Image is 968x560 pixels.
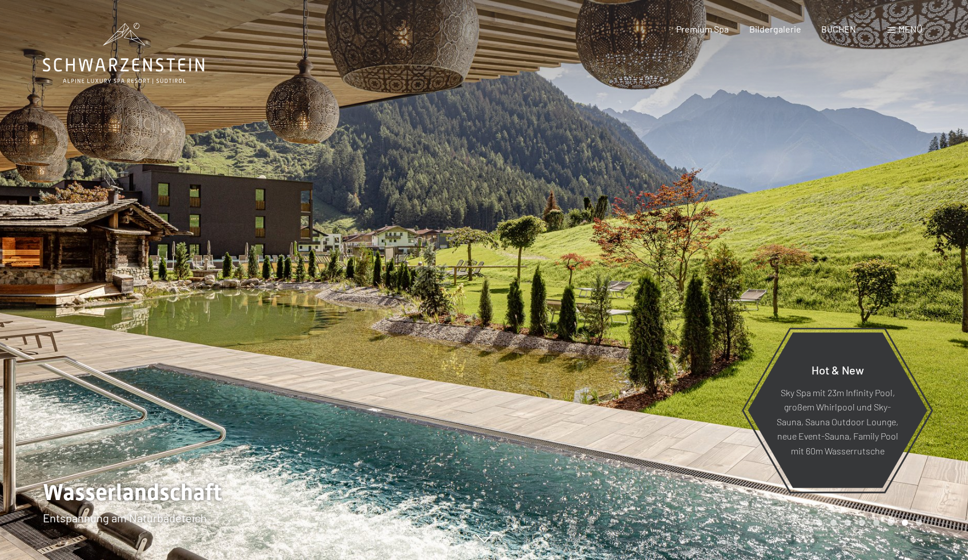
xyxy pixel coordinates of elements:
[812,519,922,526] div: Carousel Pagination
[747,332,928,489] a: Hot & New Sky Spa mit 23m Infinity Pool, großem Whirlpool und Sky-Sauna, Sauna Outdoor Lounge, ne...
[859,519,865,526] div: Carousel Page 4
[821,23,856,34] a: BUCHEN
[845,519,851,526] div: Carousel Page 3
[898,23,922,34] span: Menü
[887,519,894,526] div: Carousel Page 6
[812,362,864,376] span: Hot & New
[816,519,822,526] div: Carousel Page 1
[776,385,899,458] p: Sky Spa mit 23m Infinity Pool, großem Whirlpool und Sky-Sauna, Sauna Outdoor Lounge, neue Event-S...
[676,23,729,34] a: Premium Spa
[902,519,908,526] div: Carousel Page 7 (Current Slide)
[916,519,922,526] div: Carousel Page 8
[749,23,801,34] a: Bildergalerie
[873,519,879,526] div: Carousel Page 5
[830,519,837,526] div: Carousel Page 2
